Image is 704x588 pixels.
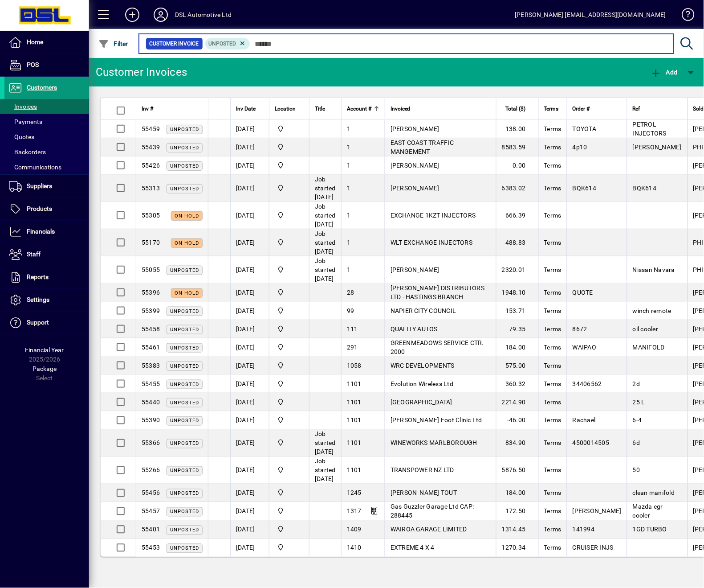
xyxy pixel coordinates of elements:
span: Terms [544,325,562,333]
span: Central [275,525,304,535]
div: [PERSON_NAME] [EMAIL_ADDRESS][DOMAIN_NAME] [515,8,666,22]
span: EXTREME 4 X 4 [391,544,435,551]
span: Terms [544,467,562,474]
span: MANIFOLD [633,344,665,351]
span: 1101 [347,417,362,424]
span: 4p10 [573,144,587,151]
span: 6d [633,440,640,447]
span: 1 [347,266,350,273]
span: [PERSON_NAME] DISTRIBUTORS LTD - HASTINGS BRANCH [391,284,485,300]
span: 55439 [142,144,160,151]
span: 1101 [347,399,362,406]
span: 34406562 [573,380,602,387]
span: 55383 [142,362,160,369]
span: NAPIER CITY COUNCIL [391,307,456,314]
td: [DATE] [230,120,269,138]
div: Location [275,104,304,114]
span: TRANSPOWER NZ LTD [391,467,454,474]
span: Suppliers [27,182,52,189]
span: WRC DEVELOPMENTS [391,362,455,369]
span: [PERSON_NAME] Foot Clinic Ltd [391,417,482,424]
span: 55456 [142,489,160,497]
td: [DATE] [230,175,269,202]
td: [DATE] [230,393,269,411]
span: 55457 [142,508,160,515]
td: [DATE] [230,156,269,175]
span: Settings [27,296,49,303]
div: Invoiced [391,104,491,114]
span: 50 [633,467,640,474]
a: Financials [4,221,89,243]
span: Unposted [170,418,199,424]
span: Unposted [170,441,199,447]
span: Ref [633,104,640,114]
a: Support [4,312,89,334]
span: Inv # [142,104,153,114]
span: Unposted [170,400,199,406]
span: 55390 [142,417,160,424]
span: Central [275,438,304,448]
span: Central [275,238,304,247]
span: EAST COAST TRAFFIC MANGEMENT [391,139,454,155]
td: [DATE] [230,521,269,539]
span: 55305 [142,212,160,219]
span: Financials [27,228,55,235]
td: [DATE] [230,320,269,338]
td: 79.35 [496,320,538,338]
span: 6-4 [633,417,642,424]
span: Central [275,142,304,152]
td: 184.00 [496,484,538,502]
span: PETROL INJECTORS [633,121,667,137]
a: POS [4,54,89,76]
span: [PERSON_NAME] [391,266,439,273]
span: [PERSON_NAME] TOUT [391,489,457,497]
span: 1 [347,239,350,246]
a: Staff [4,243,89,266]
div: Inv # [142,104,203,114]
td: [DATE] [230,411,269,430]
span: Unposted [170,163,199,169]
span: 28 [347,289,354,296]
span: Terms [544,185,562,192]
td: [DATE] [230,302,269,320]
span: Central [275,379,304,389]
span: Unposted [170,145,199,151]
span: WLT EXCHANGE INJECTORS [391,239,473,246]
span: Financial Year [25,346,64,354]
span: Central [275,288,304,297]
td: 5876.50 [496,457,538,484]
span: [PERSON_NAME] [633,144,682,151]
span: Unposted [170,527,199,533]
span: winch remote [633,307,671,314]
span: Job started [DATE] [315,458,336,483]
div: Ref [633,104,682,114]
span: 1 [347,212,350,219]
span: Unposted [170,308,199,314]
td: 6383.02 [496,175,538,202]
span: Central [275,415,304,425]
td: 138.00 [496,120,538,138]
span: Terms [544,144,562,151]
span: Terms [544,362,562,369]
td: 1948.10 [496,284,538,302]
span: Terms [544,289,562,296]
td: 2214.90 [496,393,538,411]
td: [DATE] [230,256,269,284]
span: [GEOGRAPHIC_DATA] [391,399,452,406]
span: On hold [175,213,199,219]
span: Terms [544,417,562,424]
div: DSL Automotive Ltd [175,8,232,22]
span: Central [275,506,304,516]
td: 2320.01 [496,256,538,284]
span: 55458 [142,325,160,333]
span: Add [651,69,678,76]
div: Inv Date [236,104,264,114]
td: 1270.34 [496,539,538,557]
span: BQK614 [573,185,597,192]
span: Terms [544,399,562,406]
span: On hold [175,290,199,296]
td: 1314.45 [496,521,538,539]
span: Unposted [170,345,199,351]
span: Central [275,488,304,498]
span: Staff [27,251,41,258]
